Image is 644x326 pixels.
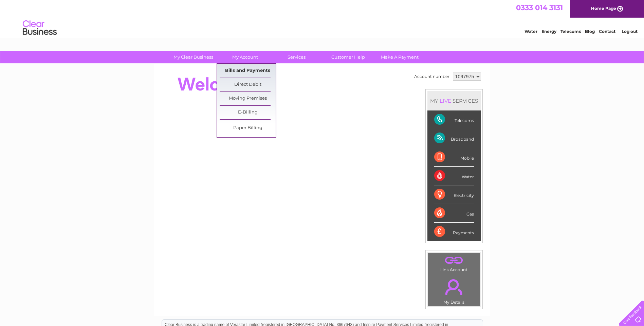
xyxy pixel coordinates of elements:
[599,29,615,34] a: Contact
[372,51,428,63] a: Make A Payment
[220,64,276,78] a: Bills and Payments
[427,91,481,110] div: MY SERVICES
[430,254,478,266] a: .
[541,29,556,34] a: Energy
[165,51,221,63] a: My Clear Business
[320,51,376,63] a: Customer Help
[269,51,325,63] a: Services
[428,273,480,307] td: My Details
[438,98,453,104] div: LIVE
[162,4,483,33] div: Clear Business is a trading name of Verastar Limited (registered in [GEOGRAPHIC_DATA] No. 3667643...
[434,167,474,185] div: Water
[220,121,276,135] a: Paper Billing
[428,252,480,274] td: Link Account
[434,204,474,223] div: Gas
[622,29,638,34] a: Log out
[412,71,451,82] td: Account number
[220,106,276,119] a: E-Billing
[220,78,276,91] a: Direct Debit
[22,18,57,38] img: logo.png
[430,275,478,299] a: .
[585,29,595,34] a: Blog
[434,110,474,129] div: Telecoms
[516,3,563,12] a: 0333 014 3131
[434,185,474,204] div: Electricity
[560,29,581,34] a: Telecoms
[434,148,474,167] div: Mobile
[434,129,474,148] div: Broadband
[220,92,276,105] a: Moving Premises
[525,29,537,34] a: Water
[217,51,273,63] a: My Account
[434,223,474,241] div: Payments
